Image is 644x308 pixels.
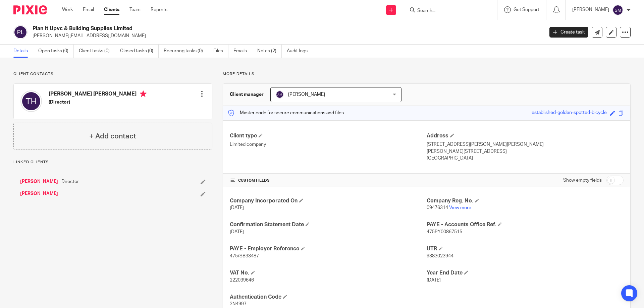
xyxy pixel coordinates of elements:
[83,6,94,13] a: Email
[33,25,438,32] h2: Plan It Upvc & Building Supplies Limited
[20,178,58,185] a: [PERSON_NAME]
[230,278,254,283] span: 222039646
[20,90,42,112] img: svg%3E
[89,131,136,141] h4: + Add contact
[288,92,325,97] span: [PERSON_NAME]
[228,110,344,116] p: Master code for secure communications and files
[427,197,624,204] h4: Company Reg. No.
[13,71,212,77] p: Client contacts
[532,109,607,117] div: established-golden-spotted-bicycle
[230,132,427,139] h4: Client type
[120,45,159,58] a: Closed tasks (0)
[140,90,147,97] i: Primary
[151,6,167,13] a: Reports
[164,45,208,58] a: Recurring tasks (0)
[61,178,79,185] span: Director
[230,205,244,210] span: [DATE]
[427,155,624,162] p: [GEOGRAPHIC_DATA]
[427,141,624,148] p: [STREET_ADDRESS][PERSON_NAME][PERSON_NAME]
[427,132,624,139] h4: Address
[427,221,624,228] h4: PAYE - Accounts Office Ref.
[417,8,477,14] input: Search
[230,221,427,228] h4: Confirmation Statement Date
[38,45,74,58] a: Open tasks (0)
[230,245,427,252] h4: PAYE - Employer Reference
[20,190,58,197] a: [PERSON_NAME]
[213,45,228,58] a: Files
[33,33,539,39] p: [PERSON_NAME][EMAIL_ADDRESS][DOMAIN_NAME]
[427,278,441,283] span: [DATE]
[233,45,252,58] a: Emails
[257,45,282,58] a: Notes (2)
[563,177,602,184] label: Show empty fields
[13,160,212,165] p: Linked clients
[572,6,609,13] p: [PERSON_NAME]
[427,245,624,252] h4: UTR
[13,5,47,14] img: Pixie
[223,71,631,77] p: More details
[230,141,427,148] p: Limited company
[230,269,427,276] h4: VAT No.
[230,254,259,258] span: 475/SB33487
[427,148,624,155] p: [PERSON_NAME][STREET_ADDRESS]
[104,6,119,13] a: Clients
[514,7,539,12] span: Get Support
[62,6,73,13] a: Work
[230,91,264,98] h3: Client manager
[230,197,427,204] h4: Company Incorporated On
[449,205,471,210] a: View more
[13,45,33,58] a: Details
[79,45,115,58] a: Client tasks (0)
[230,230,244,234] span: [DATE]
[230,178,427,183] h4: CUSTOM FIELDS
[612,5,623,15] img: svg%3E
[230,302,247,306] span: 2N4997
[129,6,141,13] a: Team
[287,45,313,58] a: Audit logs
[49,99,147,106] h5: (Director)
[230,294,427,301] h4: Authentication Code
[549,27,588,38] a: Create task
[427,205,448,210] span: 09476314
[49,90,147,99] h4: [PERSON_NAME] [PERSON_NAME]
[13,25,28,39] img: svg%3E
[276,90,284,99] img: svg%3E
[427,230,462,234] span: 475PY00867515
[427,269,624,276] h4: Year End Date
[427,254,453,258] span: 9383023944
